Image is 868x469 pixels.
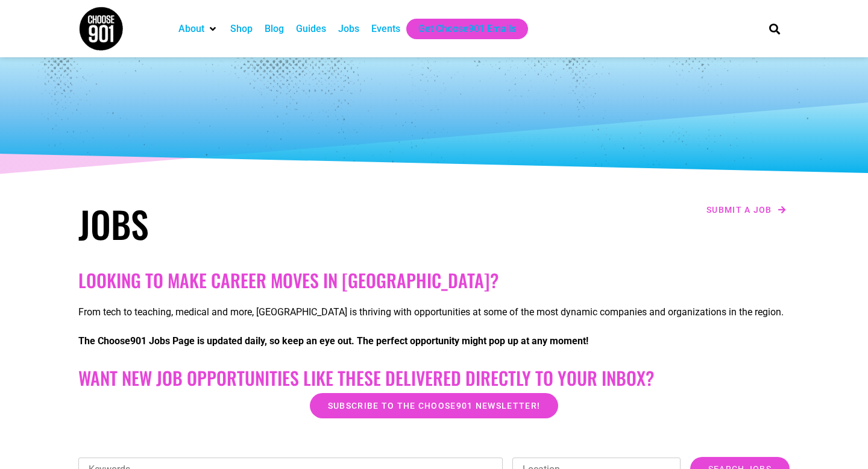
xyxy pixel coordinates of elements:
strong: The Choose901 Jobs Page is updated daily, so keep an eye out. The perfect opportunity might pop u... [78,335,588,347]
span: Submit a job [706,206,772,214]
div: About [172,19,224,39]
a: Submit a job [703,202,790,218]
div: Search [765,19,785,39]
h2: Looking to make career moves in [GEOGRAPHIC_DATA]? [78,269,790,291]
a: Guides [296,22,326,36]
a: Subscribe to the Choose901 newsletter! [310,393,558,418]
a: Events [371,22,400,36]
p: From tech to teaching, medical and more, [GEOGRAPHIC_DATA] is thriving with opportunities at some... [78,305,790,319]
a: Jobs [338,22,359,36]
h1: Jobs [78,202,428,245]
span: Subscribe to the Choose901 newsletter! [328,401,540,410]
h2: Want New Job Opportunities like these Delivered Directly to your Inbox? [78,367,790,389]
a: Blog [265,22,284,36]
a: Get Choose901 Emails [418,22,516,36]
a: Shop [230,22,253,36]
a: About [178,22,204,36]
nav: Main nav [172,19,749,39]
